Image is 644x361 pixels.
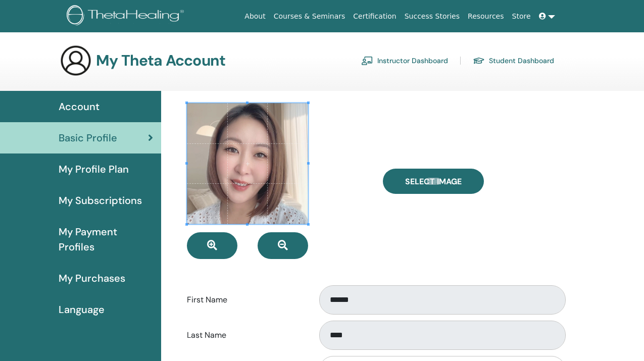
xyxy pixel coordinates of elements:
[60,44,92,77] img: generic-user-icon.jpg
[401,7,464,26] a: Success Stories
[179,290,310,310] label: First Name
[361,56,373,65] img: chalkboard-teacher.svg
[59,99,100,114] span: Account
[59,224,153,254] span: My Payment Profiles
[270,7,350,26] a: Courses & Seminars
[59,130,117,145] span: Basic Profile
[179,326,310,345] label: Last Name
[59,193,142,208] span: My Subscriptions
[67,5,187,28] img: logo.png
[464,7,508,26] a: Resources
[59,302,105,317] span: Language
[508,7,535,26] a: Store
[427,178,440,185] input: Select Image
[59,271,125,286] span: My Purchases
[473,57,485,65] img: graduation-cap.svg
[240,7,269,26] a: About
[59,162,129,177] span: My Profile Plan
[473,53,554,69] a: Student Dashboard
[361,53,448,69] a: Instructor Dashboard
[405,176,462,187] span: Select Image
[349,7,400,26] a: Certification
[96,51,225,70] h3: My Theta Account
